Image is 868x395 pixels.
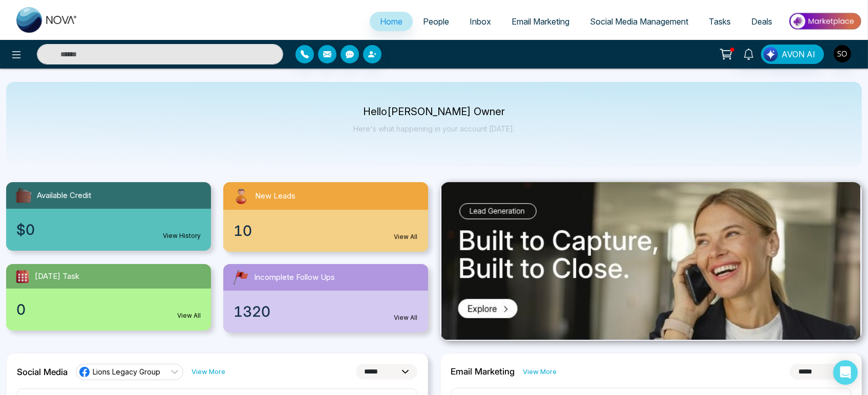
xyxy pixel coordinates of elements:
[17,367,68,377] h2: Social Media
[698,12,741,31] a: Tasks
[380,16,403,27] span: Home
[217,182,434,252] a: New Leads10View All
[781,48,815,60] span: AVON AI
[470,16,491,27] span: Inbox
[353,107,515,116] p: Hello [PERSON_NAME] Owner
[590,16,688,27] span: Social Media Management
[751,16,772,27] span: Deals
[14,268,31,284] img: todayTask.svg
[441,182,860,340] img: .
[451,366,515,377] h2: Email Marketing
[16,7,78,33] img: Nova CRM Logo
[833,360,858,385] div: Open Intercom Messenger
[234,301,270,322] span: 1320
[217,264,434,333] a: Incomplete Follow Ups1320View All
[93,367,160,377] span: Lions Legacy Group
[764,47,778,61] img: Lead Flow
[234,220,252,242] span: 10
[423,16,449,27] span: People
[761,45,824,64] button: AVON AI
[353,124,515,133] p: Here's what happening in your account [DATE].
[413,12,459,31] a: People
[37,190,91,202] span: Available Credit
[394,232,418,242] a: View All
[254,272,335,283] span: Incomplete Follow Ups
[14,186,33,205] img: availableCredit.svg
[394,313,418,322] a: View All
[370,12,413,31] a: Home
[501,12,580,31] a: Email Marketing
[35,271,79,282] span: [DATE] Task
[163,231,201,240] a: View History
[523,367,557,377] a: View More
[580,12,698,31] a: Social Media Management
[192,367,225,377] a: View More
[834,45,851,62] img: User Avatar
[16,299,26,320] span: 0
[16,219,35,240] span: $0
[709,16,731,27] span: Tasks
[231,268,250,287] img: followUps.svg
[177,311,201,320] a: View All
[741,12,782,31] a: Deals
[231,186,251,206] img: newLeads.svg
[255,190,295,202] span: New Leads
[512,16,569,27] span: Email Marketing
[788,10,862,33] img: Market-place.gif
[459,12,501,31] a: Inbox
